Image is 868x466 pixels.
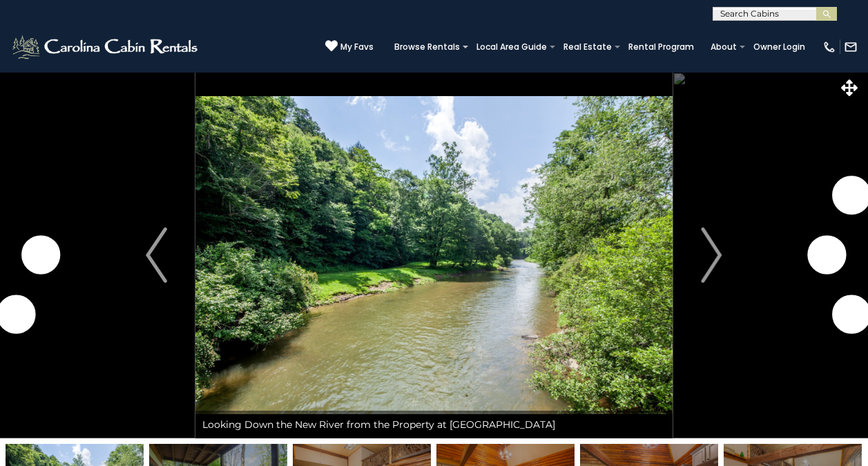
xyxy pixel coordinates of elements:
[195,411,673,438] div: Looking Down the New River from the Property at [GEOGRAPHIC_DATA]
[387,37,467,57] a: Browse Rentals
[10,33,202,61] img: White-1-2.png
[822,40,836,54] img: phone-regular-white.png
[117,72,195,438] button: Previous
[146,227,166,283] img: arrow
[704,37,744,57] a: About
[470,37,554,57] a: Local Area Guide
[340,41,374,53] span: My Favs
[746,37,812,57] a: Owner Login
[557,37,619,57] a: Real Estate
[673,72,750,438] button: Next
[325,39,374,54] a: My Favs
[621,37,701,57] a: Rental Program
[701,227,722,283] img: arrow
[844,40,858,54] img: mail-regular-white.png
